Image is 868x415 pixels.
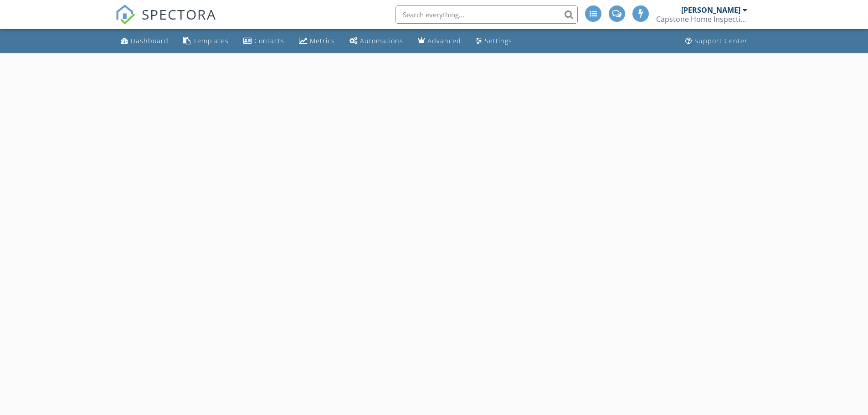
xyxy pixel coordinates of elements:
[427,36,461,45] div: Advanced
[254,36,284,45] div: Contacts
[656,15,747,24] div: Capstone Home Inspections LLC
[485,36,512,45] div: Settings
[414,33,465,50] a: Advanced
[682,33,751,50] a: Support Center
[681,5,740,15] div: [PERSON_NAME]
[131,36,169,45] div: Dashboard
[472,33,516,50] a: Settings
[115,12,216,31] a: SPECTORA
[360,36,403,45] div: Automations
[346,33,407,50] a: Automations (Basic)
[694,36,748,45] div: Support Center
[117,33,172,50] a: Dashboard
[395,5,578,24] input: Search everything...
[142,5,216,24] span: SPECTORA
[295,33,339,50] a: Metrics
[193,36,229,45] div: Templates
[240,33,288,50] a: Contacts
[180,33,232,50] a: Templates
[310,36,335,45] div: Metrics
[115,5,135,25] img: The Best Home Inspection Software - Spectora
